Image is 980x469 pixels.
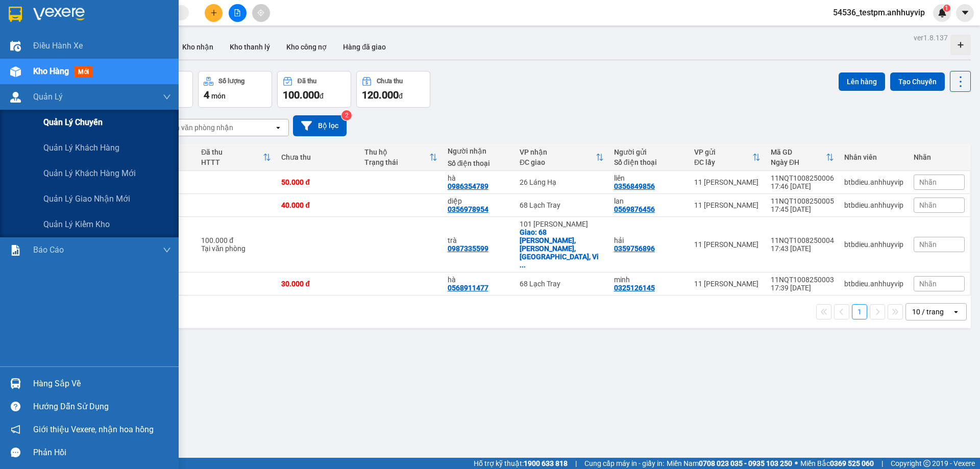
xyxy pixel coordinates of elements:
[10,66,21,77] img: warehouse-icon
[198,71,272,108] button: Số lượng4món
[43,167,136,180] span: Quản lý khách hàng mới
[914,32,948,43] div: ver 1.8.137
[448,182,488,190] div: 0986354789
[283,89,320,101] span: 100.000
[281,201,354,209] div: 40.000 đ
[614,174,684,182] div: liên
[448,244,488,253] div: 0987335599
[614,244,655,253] div: 0359756896
[667,458,792,469] span: Miền Nam
[10,378,21,389] img: warehouse-icon
[222,35,278,59] button: Kho thanh lý
[211,92,226,100] span: món
[201,244,271,253] div: Tại văn phòng
[771,197,834,205] div: 11NQT1008250005
[852,304,867,319] button: 1
[844,280,903,288] div: btbdieu.anhhuyvip
[694,240,761,249] div: 11 [PERSON_NAME]
[364,158,429,166] div: Trạng thái
[771,236,834,244] div: 11NQT1008250004
[9,7,22,22] img: logo-vxr
[766,144,839,171] th: Toggle SortBy
[281,280,354,288] div: 30.000 đ
[252,4,270,22] button: aim
[11,448,20,457] span: message
[257,9,264,16] span: aim
[830,459,874,467] strong: 0369 525 060
[919,240,937,249] span: Nhãn
[694,178,761,186] div: 11 [PERSON_NAME]
[448,236,509,244] div: trà
[614,158,684,166] div: Số điện thoại
[771,244,834,253] div: 17:43 [DATE]
[174,35,222,59] button: Kho nhận
[43,192,130,205] span: Quản lý giao nhận mới
[520,220,604,228] div: 101 [PERSON_NAME]
[881,458,883,469] span: |
[956,4,974,22] button: caret-down
[771,276,834,284] div: 11NQT1008250003
[163,246,171,254] span: down
[112,51,157,62] span: [PERSON_NAME] Diệu
[335,35,394,59] button: Hàng đã giao
[575,458,577,469] span: |
[694,280,761,288] div: 11 [PERSON_NAME]
[520,228,604,269] div: Giao: 68 Lạch Tray, Ngô Quyền, Hải Phòng, Việt Nam
[614,182,655,190] div: 0356849856
[699,459,792,467] strong: 0708 023 035 - 0935 103 250
[844,178,903,186] div: btbdieu.anhhuyvip
[43,141,119,154] span: Quản lý khách hàng
[281,153,354,161] div: Chưa thu
[229,4,247,22] button: file-add
[278,35,335,59] button: Kho công nợ
[362,89,399,101] span: 120.000
[11,425,20,434] span: notification
[614,148,684,156] div: Người gửi
[844,153,903,161] div: Nhân viên
[33,90,63,103] span: Quản Lý
[117,43,157,49] span: 17:46:42 [DATE]
[218,78,244,85] div: Số lượng
[795,461,798,465] span: ⚪️
[950,35,971,55] div: Tạo kho hàng mới
[74,66,93,78] span: mới
[201,158,263,166] div: HTTT
[10,92,21,103] img: warehouse-icon
[952,308,960,316] svg: open
[281,178,354,186] div: 50.000 đ
[448,147,509,155] div: Người nhận
[914,153,965,161] div: Nhãn
[293,115,347,136] button: Bộ lọc
[919,280,937,288] span: Nhãn
[33,39,83,52] span: Điều hành xe
[961,8,970,17] span: caret-down
[33,445,171,460] div: Phản hồi
[196,144,276,171] th: Toggle SortBy
[614,284,655,292] div: 0325126145
[448,284,488,292] div: 0568911477
[614,276,684,284] div: minh
[10,245,21,256] img: solution-icon
[771,284,834,292] div: 17:39 [DATE]
[694,201,761,209] div: 11 [PERSON_NAME]
[839,72,885,91] button: Lên hàng
[520,178,604,186] div: 26 Láng Hạ
[364,148,429,156] div: Thu hộ
[844,240,903,249] div: btbdieu.anhhuyvip
[520,148,596,156] div: VP nhận
[201,148,263,156] div: Đã thu
[448,197,509,205] div: diệp
[771,174,834,182] div: 11NQT1008250006
[277,71,351,108] button: Đã thu100.000đ
[938,8,947,17] img: icon-new-feature
[520,158,596,166] div: ĐC giao
[943,5,950,12] sup: 1
[85,51,157,62] span: Nhân viên :
[614,197,684,205] div: lan
[584,458,664,469] span: Cung cấp máy in - giấy in:
[79,64,156,75] span: 11NQT1008250006
[201,236,271,244] div: 100.000 đ
[514,144,609,171] th: Toggle SortBy
[614,205,655,213] div: 0569876456
[771,158,826,166] div: Ngày ĐH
